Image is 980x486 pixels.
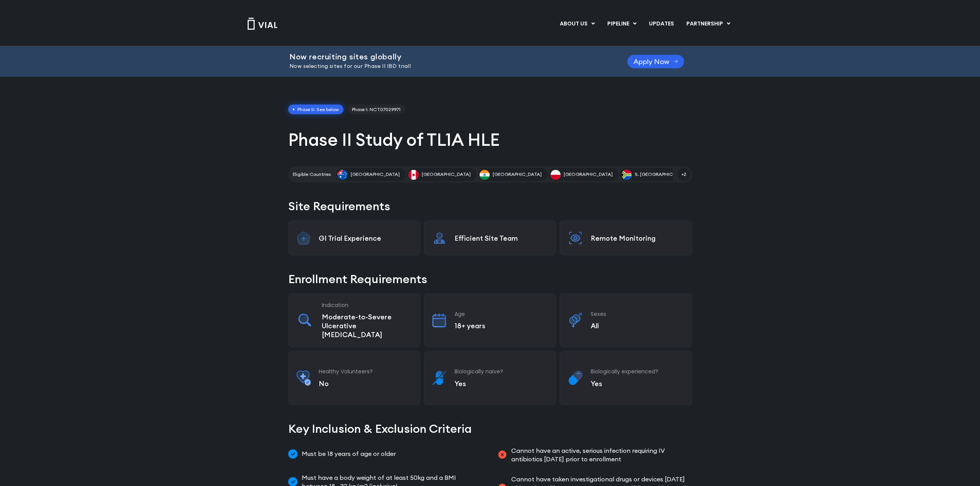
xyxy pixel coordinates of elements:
[455,234,548,243] p: Efficient Site Team
[455,368,548,375] h3: Biologically naive?
[338,170,348,180] img: Australia
[300,446,396,462] span: Must be 18 years of age or older
[322,302,412,309] h3: Indication
[288,198,692,214] h2: Site Requirements
[509,446,692,464] span: Cannot have an active, serious infection requiring IV antibiotics [DATE] prior to enrollment
[289,52,608,61] h2: Now recruiting sites globally
[319,379,412,388] p: No
[680,17,737,30] a: PARTNERSHIPMenu Toggle
[564,171,613,178] span: [GEOGRAPHIC_DATA]
[455,310,548,317] h3: Age
[319,368,412,375] h3: Healthy Volunteers?
[493,171,542,178] span: [GEOGRAPHIC_DATA]
[622,170,632,180] img: S. Africa
[635,171,689,178] span: S. [GEOGRAPHIC_DATA]
[554,17,601,30] a: ABOUT USMenu Toggle
[591,368,684,375] h3: Biologically experienced?
[422,171,471,178] span: [GEOGRAPHIC_DATA]
[627,55,684,68] a: Apply Now
[322,312,412,339] p: Moderate-to-Severe Ulcerative [MEDICAL_DATA]
[319,234,412,243] p: GI Trial Experience
[288,271,692,287] h2: Enrollment Requirements
[351,171,400,178] span: [GEOGRAPHIC_DATA]
[455,379,548,388] p: Yes
[289,62,608,71] p: Now selecting sites for our Phase II IBD trial!
[480,170,490,180] img: India
[409,170,419,180] img: Canada
[601,17,642,30] a: PIPELINEMenu Toggle
[288,128,692,151] h1: Phase II Study of TL1A HLE
[288,105,344,115] span: Phase II: See below
[293,171,331,178] h2: Eligible Countries
[591,310,684,317] h3: Sexes
[678,168,691,181] span: +2
[455,321,548,330] p: 18+ years
[247,18,278,30] img: Vial Logo
[591,234,684,243] p: Remote Monitoring
[591,379,684,388] p: Yes
[288,420,692,437] h2: Key Inclusion & Exclusion Criteria
[643,17,680,30] a: UPDATES
[634,59,669,64] span: Apply Now
[591,321,684,330] p: All
[551,170,561,180] img: Poland
[347,105,405,115] a: Phase I: NCT07029971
